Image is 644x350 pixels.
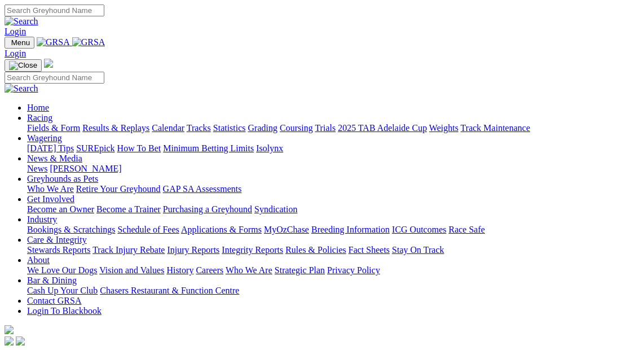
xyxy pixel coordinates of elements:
[27,235,87,244] a: Care & Integrity
[27,164,639,174] div: News & Media
[213,123,246,133] a: Statistics
[5,72,104,84] input: Search
[226,265,272,275] a: Who We Are
[327,265,380,275] a: Privacy Policy
[167,245,219,255] a: Injury Reports
[5,59,42,72] button: Toggle navigation
[254,204,297,214] a: Syndication
[338,123,427,133] a: 2025 TAB Adelaide Cup
[5,27,26,36] a: Login
[16,336,25,345] img: twitter.svg
[100,286,239,295] a: Chasers Restaurant & Function Centre
[9,61,37,70] img: Close
[11,38,30,47] span: Menu
[285,245,346,255] a: Rules & Policies
[27,204,94,214] a: Become an Owner
[256,143,283,153] a: Isolynx
[5,5,104,16] input: Search
[27,154,82,163] a: News & Media
[27,245,90,255] a: Stewards Reports
[27,225,115,234] a: Bookings & Scratchings
[5,336,14,345] img: facebook.svg
[448,225,484,234] a: Race Safe
[27,265,639,275] div: About
[5,49,26,58] a: Login
[27,164,47,173] a: News
[44,59,53,68] img: logo-grsa-white.png
[27,286,639,296] div: Bar & Dining
[96,204,161,214] a: Become a Trainer
[315,123,336,133] a: Trials
[99,265,164,275] a: Vision and Values
[72,37,105,47] img: GRSA
[27,194,74,204] a: Get Involved
[27,275,77,285] a: Bar & Dining
[76,184,161,194] a: Retire Your Greyhound
[27,296,81,305] a: Contact GRSA
[27,143,639,154] div: Wagering
[27,123,639,133] div: Racing
[181,225,262,234] a: Applications & Forms
[27,123,80,133] a: Fields & Form
[166,265,193,275] a: History
[27,255,50,265] a: About
[27,184,74,194] a: Who We Are
[5,325,14,334] img: logo-grsa-white.png
[5,84,38,94] img: Search
[37,37,70,47] img: GRSA
[461,123,530,133] a: Track Maintenance
[152,123,184,133] a: Calendar
[92,245,165,255] a: Track Injury Rebate
[27,103,49,112] a: Home
[27,113,52,123] a: Racing
[275,265,325,275] a: Strategic Plan
[248,123,277,133] a: Grading
[5,16,38,27] img: Search
[5,37,34,49] button: Toggle navigation
[222,245,283,255] a: Integrity Reports
[27,225,639,235] div: Industry
[27,143,74,153] a: [DATE] Tips
[163,143,254,153] a: Minimum Betting Limits
[392,225,446,234] a: ICG Outcomes
[27,184,639,194] div: Greyhounds as Pets
[117,225,179,234] a: Schedule of Fees
[187,123,211,133] a: Tracks
[392,245,444,255] a: Stay On Track
[280,123,313,133] a: Coursing
[163,204,252,214] a: Purchasing a Greyhound
[311,225,390,234] a: Breeding Information
[27,306,102,316] a: Login To Blackbook
[349,245,390,255] a: Fact Sheets
[163,184,242,194] a: GAP SA Assessments
[27,286,98,295] a: Cash Up Your Club
[82,123,149,133] a: Results & Replays
[27,133,62,143] a: Wagering
[27,245,639,255] div: Care & Integrity
[27,215,57,224] a: Industry
[27,265,97,275] a: We Love Our Dogs
[117,143,161,153] a: How To Bet
[27,174,98,183] a: Greyhounds as Pets
[264,225,309,234] a: MyOzChase
[196,265,223,275] a: Careers
[27,204,639,215] div: Get Involved
[76,143,114,153] a: SUREpick
[429,123,458,133] a: Weights
[50,164,121,173] a: [PERSON_NAME]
